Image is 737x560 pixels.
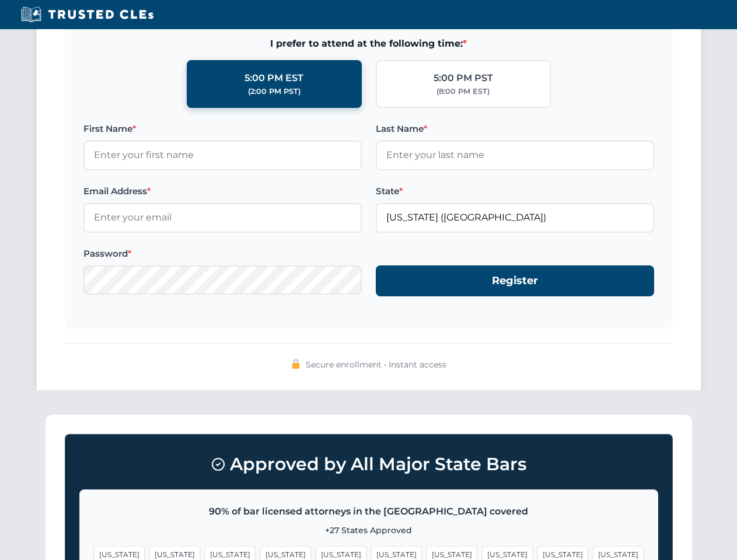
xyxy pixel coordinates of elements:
[18,6,157,23] img: Trusted CLEs
[79,449,658,480] h3: Approved by All Major State Bars
[83,122,362,136] label: First Name
[436,86,490,97] div: (8:00 PM EST)
[248,86,301,97] div: (2:00 PM PST)
[94,504,644,519] p: 90% of bar licensed attorneys in the [GEOGRAPHIC_DATA] covered
[376,265,654,296] button: Register
[83,36,654,51] span: I prefer to attend at the following time:
[83,141,362,170] input: Enter your first name
[376,184,654,198] label: State
[244,71,303,86] div: 5:00 PM EST
[291,359,301,369] img: 🔒
[83,203,362,232] input: Enter your email
[376,141,654,170] input: Enter your last name
[94,524,644,537] p: +27 States Approved
[83,184,362,198] label: Email Address
[376,203,654,232] input: Florida (FL)
[306,358,446,371] span: Secure enrollment • Instant access
[83,247,362,261] label: Password
[434,71,493,86] div: 5:00 PM PST
[376,122,654,136] label: Last Name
